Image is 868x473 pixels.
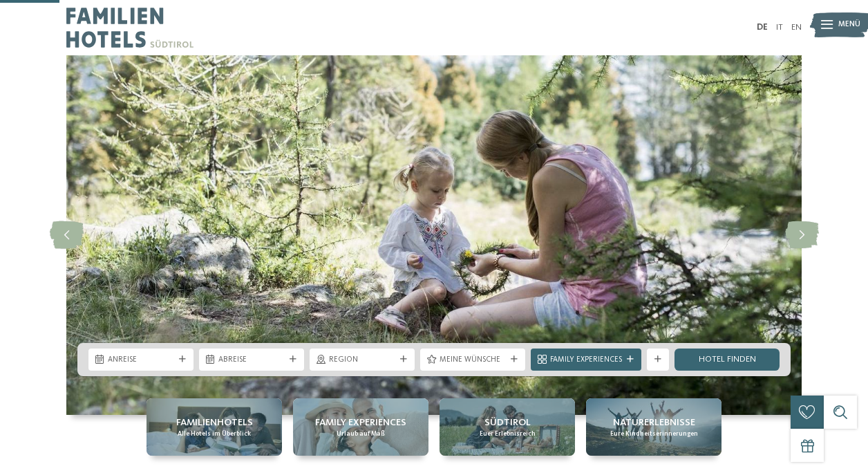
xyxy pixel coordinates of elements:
[315,416,406,429] span: Family Experiences
[674,349,780,371] a: Hotel finden
[293,398,428,456] a: Familienhotels in Meran – Abwechslung pur! Family Experiences Urlaub auf Maß
[757,23,768,32] a: DE
[791,23,802,32] a: EN
[610,429,698,438] span: Eure Kindheitserinnerungen
[178,429,251,438] span: Alle Hotels im Überblick
[176,416,253,429] span: Familienhotels
[484,416,531,429] span: Südtirol
[440,355,506,366] span: Meine Wünsche
[147,398,282,456] a: Familienhotels in Meran – Abwechslung pur! Familienhotels Alle Hotels im Überblick
[218,355,285,366] span: Abreise
[613,416,695,429] span: Naturerlebnisse
[440,398,575,456] a: Familienhotels in Meran – Abwechslung pur! Südtirol Euer Erlebnisreich
[329,355,395,366] span: Region
[776,23,783,32] a: IT
[108,355,174,366] span: Anreise
[66,55,802,415] img: Familienhotels in Meran – Abwechslung pur!
[480,429,536,438] span: Euer Erlebnisreich
[586,398,721,456] a: Familienhotels in Meran – Abwechslung pur! Naturerlebnisse Eure Kindheitserinnerungen
[337,429,385,438] span: Urlaub auf Maß
[550,355,622,366] span: Family Experiences
[838,19,860,30] span: Menü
